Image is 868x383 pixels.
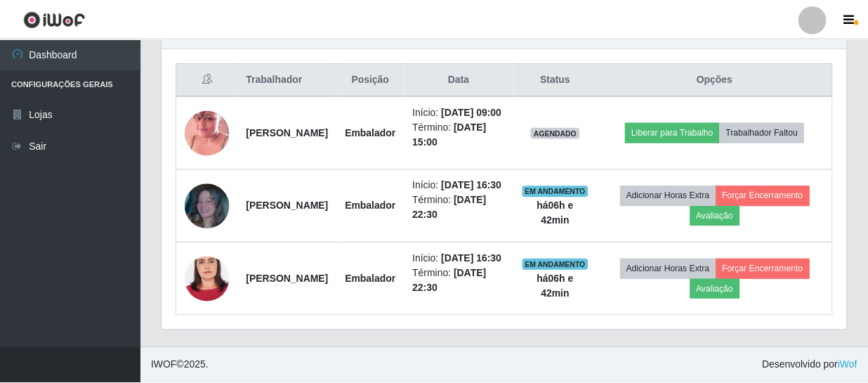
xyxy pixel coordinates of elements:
strong: há 06 h e 42 min [539,273,576,299]
th: Opções [600,64,836,97]
img: 1733427416701.jpeg [185,184,230,229]
li: Início: [414,252,507,266]
strong: Embalador [346,273,397,285]
span: IWOF [152,360,178,371]
strong: [PERSON_NAME] [247,127,329,138]
time: [DATE] 09:00 [443,107,504,118]
li: Término: [414,266,507,296]
th: Posição [338,64,405,97]
button: Adicionar Horas Extra [623,259,719,279]
th: Status [515,64,600,97]
strong: há 06 h e 42 min [539,200,576,226]
strong: [PERSON_NAME] [247,273,329,285]
img: 1752609549082.jpeg [185,231,230,328]
time: [DATE] 16:30 [443,253,504,264]
img: CoreUI Logo [23,11,86,28]
span: EM ANDAMENTO [525,186,591,197]
strong: [PERSON_NAME] [247,200,329,212]
li: Início: [414,105,507,120]
th: Data [406,64,515,97]
th: Trabalhador [239,64,338,97]
button: Forçar Encerramento [719,186,813,206]
a: iWof [841,360,861,371]
strong: Embalador [346,200,397,212]
li: Início: [414,178,507,193]
span: AGENDADO [533,128,582,139]
button: Liberar para Trabalho [628,123,723,143]
button: Avaliação [693,207,743,226]
li: Término: [414,193,507,223]
button: Avaliação [693,280,743,299]
span: EM ANDAMENTO [525,259,591,271]
img: 1752079661921.jpeg [185,93,230,174]
strong: Embalador [346,127,397,138]
button: Adicionar Horas Extra [623,186,719,206]
li: Término: [414,120,507,150]
span: © 2025 . [152,358,209,373]
span: Desenvolvido por [765,358,861,373]
button: Trabalhador Faltou [723,123,808,143]
button: Forçar Encerramento [719,259,813,279]
time: [DATE] 16:30 [443,180,504,191]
